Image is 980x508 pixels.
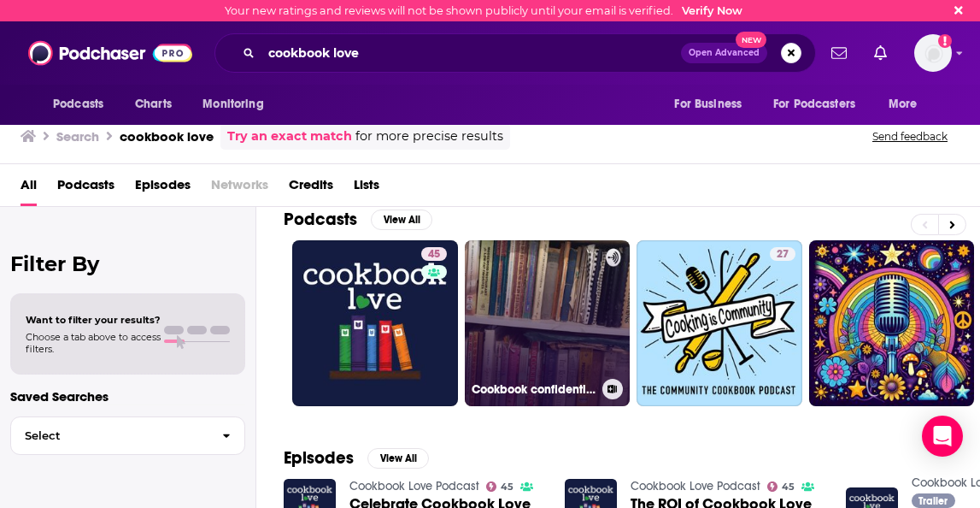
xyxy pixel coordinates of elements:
span: Select [11,430,208,441]
input: Search podcasts, credits, & more... [261,39,681,67]
span: Monitoring [202,92,263,116]
span: Charts [135,92,172,116]
h2: Podcasts [284,209,357,230]
span: Want to filter your results? [26,314,161,326]
button: Select [10,416,245,455]
a: 27 [770,247,795,261]
span: Trailer [918,496,948,506]
a: Credits [289,171,333,206]
a: Verify Now [682,4,742,17]
button: open menu [41,88,126,121]
svg: Email not verified [938,34,952,48]
span: For Podcasters [773,92,855,116]
button: View All [371,210,432,230]
h3: Cookbook confidential [472,382,596,397]
button: Send feedback [867,129,953,144]
a: 45 [292,240,458,406]
h2: Episodes [284,447,354,469]
a: Podcasts [57,171,114,206]
a: 45 [486,481,514,492]
span: Open Advanced [689,49,760,57]
span: For Business [674,92,742,116]
a: Lists [354,171,379,206]
h3: Search [56,128,99,145]
button: open menu [762,88,880,121]
button: View All [367,448,429,469]
span: Podcasts [53,92,103,116]
button: Show profile menu [914,34,952,72]
img: User Profile [914,34,952,72]
a: Show notifications dropdown [824,38,854,68]
button: open menu [191,88,285,121]
span: for more precise results [355,127,503,146]
span: More [889,92,918,116]
a: Cookbook confidential [465,240,631,406]
a: Try an exact match [227,127,352,146]
div: Open Intercom Messenger [922,416,963,457]
h2: Filter By [10,251,245,276]
a: All [21,171,37,206]
button: open menu [662,88,763,121]
div: Search podcasts, credits, & more... [214,33,816,73]
span: 45 [501,483,513,491]
div: Your new ratings and reviews will not be shown publicly until your email is verified. [225,4,742,17]
span: Logged in as robin.richardson [914,34,952,72]
span: 27 [777,246,789,263]
a: 45 [421,247,447,261]
button: Open AdvancedNew [681,43,767,63]
span: Networks [211,171,268,206]
span: 45 [782,483,795,491]
a: Charts [124,88,182,121]
a: 45 [767,481,795,492]
a: PodcastsView All [284,209,432,230]
span: Choose a tab above to access filters. [26,331,161,355]
a: EpisodesView All [284,447,429,469]
img: Podchaser - Follow, Share and Rate Podcasts [28,37,192,69]
span: New [736,32,766,48]
a: Cookbook Love Podcast [631,479,760,493]
a: 27 [637,240,802,406]
span: 45 [428,246,440,263]
h3: cookbook love [120,128,214,145]
button: open menu [877,88,939,121]
p: Saved Searches [10,388,245,405]
a: Cookbook Love Podcast [349,479,479,493]
a: Show notifications dropdown [867,38,894,68]
a: Episodes [135,171,191,206]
